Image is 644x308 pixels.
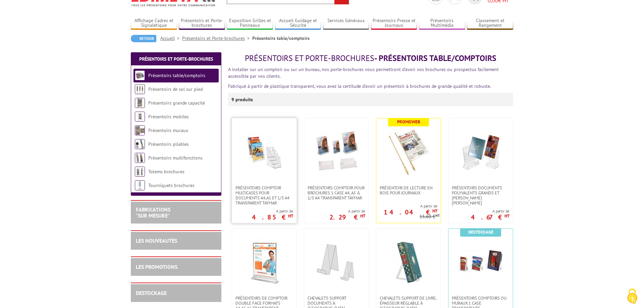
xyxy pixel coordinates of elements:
img: Présentoirs mobiles [135,112,145,122]
img: Présentoirs comptoirs ou muraux 1 case Transparents [457,239,504,286]
a: Exposition Grilles et Panneaux [227,18,273,29]
img: Présentoirs table/comptoirs [135,70,145,80]
img: Présentoirs de sol sur pied [135,84,145,94]
a: LES NOUVEAUTÉS [136,237,177,244]
a: Retour [131,35,156,42]
sup: HT [432,208,437,214]
img: Présentoirs muraux [135,125,145,135]
img: Présentoirs pliables [135,139,145,149]
p: 15.60 € [420,214,440,219]
a: Présentoirs de sol sur pied [148,86,203,92]
img: Présentoirs multifonctions [135,153,145,163]
p: 2.29 € [329,215,365,219]
sup: HT [288,213,293,219]
a: Présentoir de lecture en bois pour journaux [376,185,441,195]
img: CHEVALETS SUPPORT DOCUMENTS À POSER [313,239,360,286]
a: PRÉSENTOIRS COMPTOIR POUR BROCHURES 1 CASE A4, A5 & 1/3 A4 TRANSPARENT taymar [304,185,369,200]
b: Promoweb [397,119,420,125]
a: Présentoirs muraux [148,127,188,133]
a: Services Généraux [323,18,369,29]
span: Présentoir de lecture en bois pour journaux [380,185,437,195]
span: Présentoirs comptoir multicases POUR DOCUMENTS A4,A5 ET 1/3 A4 TRANSPARENT TAYMAR [235,185,293,205]
img: Tourniquets brochures [135,180,145,190]
span: Présentoirs et Porte-brochures [245,53,374,63]
img: PRÉSENTOIRS COMPTOIR POUR BROCHURES 1 CASE A4, A5 & 1/3 A4 TRANSPARENT taymar [313,128,360,175]
a: Accueil [160,35,182,41]
img: Présentoirs Documents Polyvalents Grands et Petits Modèles [457,128,504,175]
li: Présentoirs table/comptoirs [252,35,310,42]
font: A installer sur un comptoir ou sur un bureau, nos porte-brochures vous permettront d’avoir vos br... [228,66,499,79]
a: Présentoirs comptoir multicases POUR DOCUMENTS A4,A5 ET 1/3 A4 TRANSPARENT TAYMAR [232,185,297,205]
img: Présentoirs comptoir multicases POUR DOCUMENTS A4,A5 ET 1/3 A4 TRANSPARENT TAYMAR [241,128,288,175]
sup: HT [435,213,440,218]
h1: - Présentoirs table/comptoirs [228,54,513,63]
a: LES PROMOTIONS [136,263,177,270]
a: Présentoirs et Porte-brochures [139,56,213,62]
a: Totems brochures [148,169,184,175]
span: PRÉSENTOIRS COMPTOIR POUR BROCHURES 1 CASE A4, A5 & 1/3 A4 TRANSPARENT taymar [308,185,365,200]
a: Affichage Cadres et Signalétique [131,18,177,29]
span: Présentoirs Documents Polyvalents Grands et [PERSON_NAME] [PERSON_NAME] [452,185,509,205]
a: Présentoirs multifonctions [148,155,203,161]
a: Présentoirs Multimédia [419,18,465,29]
sup: HT [504,213,509,219]
img: Présentoir de lecture en bois pour journaux [385,128,432,175]
img: CHEVALETS SUPPORT DE LIVRE, ÉPAISSEUR RÉGLABLE À POSER [385,239,432,286]
a: Présentoirs mobiles [148,114,189,120]
img: Présentoirs grande capacité [135,98,145,108]
a: Présentoirs Documents Polyvalents Grands et [PERSON_NAME] [PERSON_NAME] [448,185,513,205]
img: Cookies (fenêtre modale) [624,288,641,305]
a: Tourniquets brochures [148,182,195,188]
b: Destockage [468,229,493,235]
a: Présentoirs et Porte-brochures [179,18,225,29]
button: Cookies (fenêtre modale) [621,285,644,308]
a: Présentoirs grande capacité [148,100,205,106]
p: 4.67 € [471,215,509,219]
img: PRÉSENTOIRS DE COMPTOIR DOUBLE FACE FORMATS A4,A5,A6 TRANSPARENT [241,239,288,286]
a: Présentoirs et Porte-brochures [182,35,252,41]
a: Présentoirs table/comptoirs [148,72,205,78]
span: A partir de [376,203,437,209]
a: Présentoirs Presse et Journaux [371,18,417,29]
img: Totems brochures [135,167,145,177]
a: Accueil Guidage et Sécurité [275,18,321,29]
p: 9 produits [231,93,257,106]
a: FABRICATIONS"Sur Mesure" [136,206,170,219]
p: 4.85 € [252,215,293,219]
font: Fabriqué à partir de plastique transparent, vous avez la certitude d’avoir un présentoir à brochu... [228,83,491,89]
a: DESTOCKAGE [136,290,167,296]
p: 14.04 € [384,210,437,214]
span: A partir de [252,208,293,214]
a: Classement et Rangement [467,18,513,29]
sup: HT [360,213,365,219]
span: A partir de [471,208,509,214]
span: A partir de [329,208,365,214]
a: Présentoirs pliables [148,141,189,147]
